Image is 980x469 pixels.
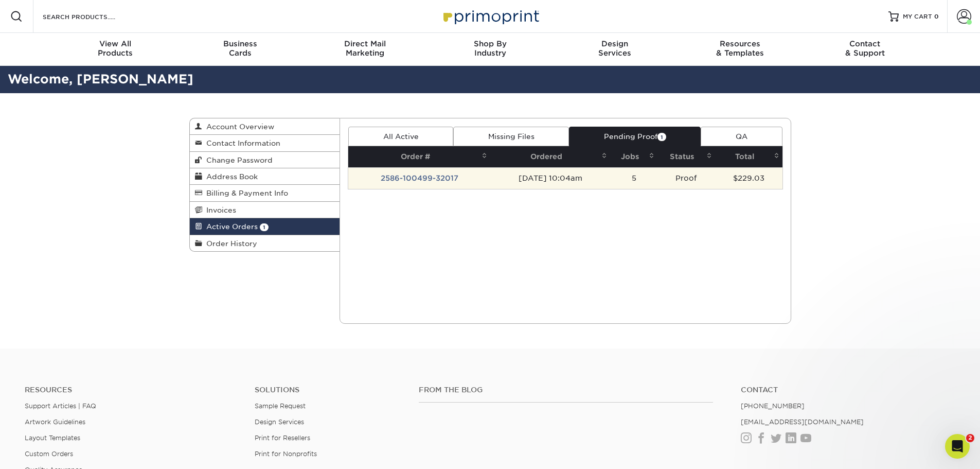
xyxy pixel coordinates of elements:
[25,418,85,426] a: Artwork Guidelines
[803,39,928,58] div: & Support
[803,39,928,48] span: Contact
[202,206,236,214] span: Invoices
[42,10,142,23] input: SEARCH PRODUCTS.....
[25,402,96,410] a: Support Articles | FAQ
[553,39,678,58] div: Services
[348,127,453,146] a: All Active
[190,118,340,135] a: Account Overview
[302,39,427,58] div: Marketing
[610,146,657,167] th: Jobs
[53,39,178,48] span: View All
[348,146,490,167] th: Order #
[427,33,553,66] a: Shop ByIndustry
[678,39,803,58] div: & Templates
[177,39,302,48] span: Business
[202,222,258,231] span: Active Orders
[202,123,274,131] span: Account Overview
[202,139,280,147] span: Contact Information
[419,386,713,394] h4: From the Blog
[803,33,928,66] a: Contact& Support
[657,146,715,167] th: Status
[3,438,87,465] iframe: Google Customer Reviews
[610,167,657,189] td: 5
[490,167,610,189] td: [DATE] 10:04am
[255,434,310,442] a: Print for Resellers
[202,239,257,248] span: Order History
[190,185,340,201] a: Billing & Payment Info
[302,39,427,48] span: Direct Mail
[553,33,678,66] a: DesignServices
[553,39,678,48] span: Design
[348,167,490,189] td: 2586-100499-32017
[255,402,306,410] a: Sample Request
[427,39,553,58] div: Industry
[25,434,80,442] a: Layout Templates
[657,167,715,189] td: Proof
[701,127,782,146] a: QA
[190,218,340,235] a: Active Orders 1
[678,39,803,48] span: Resources
[715,167,782,189] td: $229.03
[190,168,340,185] a: Address Book
[715,146,782,167] th: Total
[903,12,932,21] span: MY CART
[569,127,701,146] a: Pending Proof1
[190,135,340,151] a: Contact Information
[741,386,955,394] a: Contact
[934,13,939,20] span: 0
[657,133,666,141] span: 1
[302,33,427,66] a: Direct MailMarketing
[255,418,304,426] a: Design Services
[190,152,340,168] a: Change Password
[678,33,803,66] a: Resources& Templates
[439,5,542,27] img: Primoprint
[202,189,288,197] span: Billing & Payment Info
[255,450,317,458] a: Print for Nonprofits
[202,156,273,164] span: Change Password
[177,39,302,58] div: Cards
[53,33,178,66] a: View AllProducts
[25,386,239,394] h4: Resources
[202,172,258,181] span: Address Book
[945,434,970,459] iframe: Intercom live chat
[741,402,805,410] a: [PHONE_NUMBER]
[966,434,974,442] span: 2
[177,33,302,66] a: BusinessCards
[255,386,403,394] h4: Solutions
[453,127,569,146] a: Missing Files
[53,39,178,58] div: Products
[260,223,269,231] span: 1
[741,418,864,426] a: [EMAIL_ADDRESS][DOMAIN_NAME]
[190,235,340,251] a: Order History
[774,369,980,441] iframe: Intercom notifications message
[490,146,610,167] th: Ordered
[190,202,340,218] a: Invoices
[427,39,553,48] span: Shop By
